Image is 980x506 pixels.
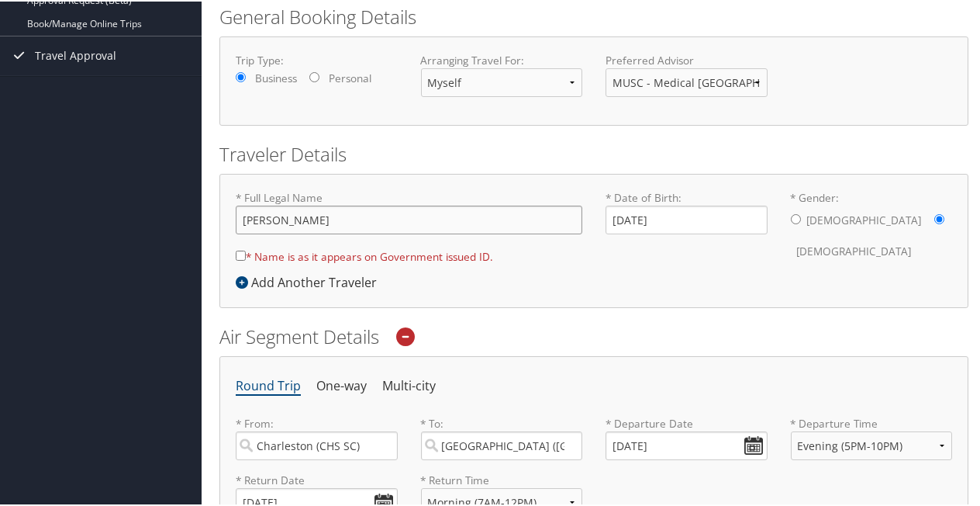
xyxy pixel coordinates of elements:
[236,204,582,233] input: * Full Legal Name
[236,189,582,233] label: * Full Legal Name
[606,204,768,233] input: * Date of Birth:
[236,414,398,459] label: * From:
[606,430,768,459] input: MM/DD/YYYY
[35,35,116,74] span: Travel Approval
[421,414,583,459] label: * To:
[329,69,371,85] label: Personal
[255,69,297,85] label: Business
[606,189,768,233] label: * Date of Birth:
[382,371,436,399] li: Multi-city
[606,51,768,67] label: Preferred Advisor
[934,213,944,223] input: * Gender:[DEMOGRAPHIC_DATA][DEMOGRAPHIC_DATA]
[791,414,953,471] label: * Departure Time
[236,241,493,269] label: * Name is as it appears on Government issued ID.
[236,249,246,259] input: * Name is as it appears on Government issued ID.
[219,322,968,348] h2: Air Segment Details
[316,371,367,399] li: One-way
[791,189,953,265] label: * Gender:
[807,204,922,234] label: [DEMOGRAPHIC_DATA]
[797,235,912,265] label: [DEMOGRAPHIC_DATA]
[236,430,398,459] input: City or Airport Code
[606,414,768,430] label: * Departure Date
[421,471,583,487] label: * Return Time
[421,51,583,67] label: Arranging Travel For:
[236,272,385,290] div: Add Another Traveler
[236,471,398,487] label: * Return Date
[219,2,968,29] h2: General Booking Details
[791,430,953,459] select: * Departure Time
[421,430,583,459] input: City or Airport Code
[219,140,968,166] h2: Traveler Details
[236,371,301,399] li: Round Trip
[791,213,801,223] input: * Gender:[DEMOGRAPHIC_DATA][DEMOGRAPHIC_DATA]
[236,51,398,67] label: Trip Type:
